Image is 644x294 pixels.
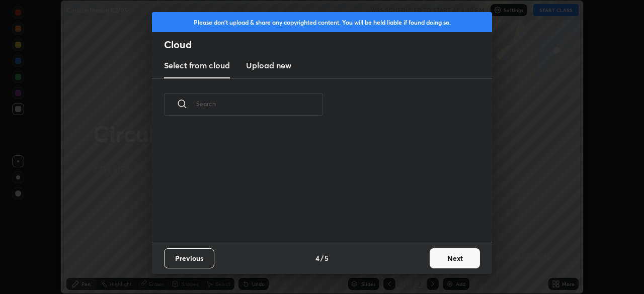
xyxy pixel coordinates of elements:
input: Search [196,82,323,125]
button: Next [430,248,480,268]
h3: Upload new [246,59,291,71]
h4: / [320,253,324,263]
div: grid [152,127,480,242]
h4: 5 [325,253,329,263]
h4: 4 [315,253,319,263]
h3: Select from cloud [164,59,230,71]
div: Please don't upload & share any copyrighted content. You will be held liable if found doing so. [152,12,492,32]
button: Previous [164,248,214,268]
h2: Cloud [164,38,492,51]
